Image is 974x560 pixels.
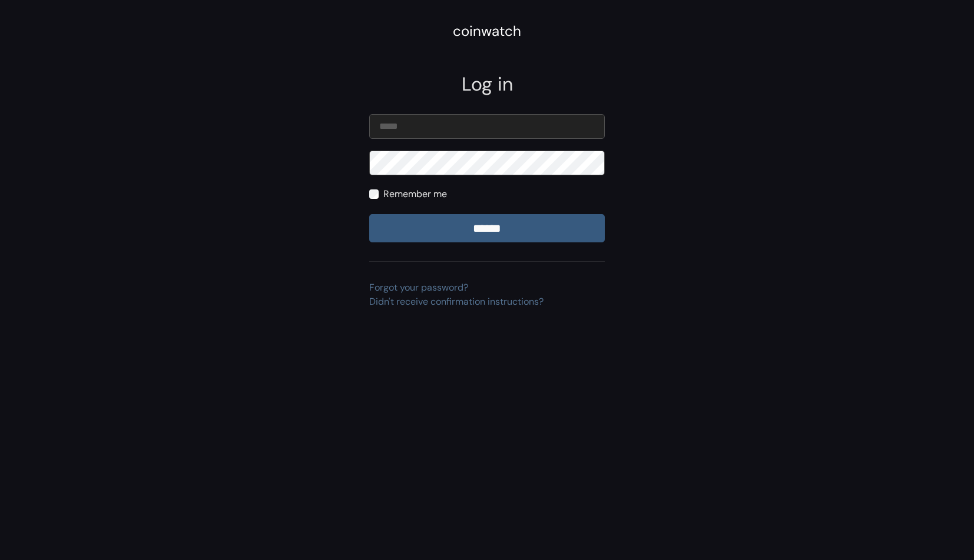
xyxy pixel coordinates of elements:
[369,295,544,308] a: Didn't receive confirmation instructions?
[369,73,605,95] h2: Log in
[453,26,521,39] a: coinwatch
[453,21,521,42] div: coinwatch
[369,281,468,294] a: Forgot your password?
[383,187,447,201] label: Remember me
